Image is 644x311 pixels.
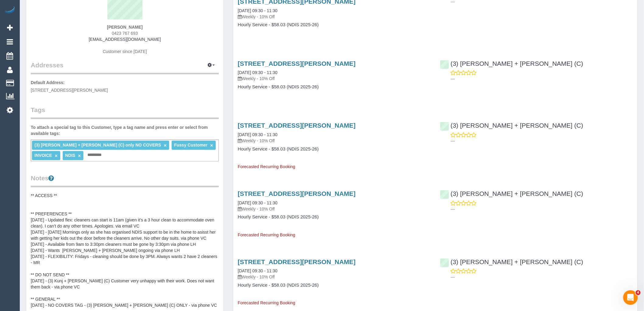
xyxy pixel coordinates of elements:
[238,258,355,265] a: [STREET_ADDRESS][PERSON_NAME]
[107,25,142,30] strong: [PERSON_NAME]
[31,80,65,86] label: Default Address:
[210,143,213,148] a: ×
[238,300,295,305] span: Forecasted Recurring Booking
[238,132,277,137] a: [DATE] 09:30 - 11:30
[238,283,431,288] h4: Hourly Service - $58.03 (NDIS 2025-26)
[238,147,431,152] h4: Hourly Service - $58.03 (NDIS 2025-26)
[440,60,583,67] a: (3) [PERSON_NAME] + [PERSON_NAME] (C)
[440,190,583,197] a: (3) [PERSON_NAME] + [PERSON_NAME] (C)
[238,22,431,27] h4: Hourly Service - $58.03 (NDIS 2025-26)
[238,84,431,90] h4: Hourly Service - $58.03 (NDIS 2025-26)
[238,138,431,144] p: Weekly - 10% Off
[440,258,583,265] a: (3) [PERSON_NAME] + [PERSON_NAME] (C)
[31,124,219,136] label: To attach a special tag to this Customer, type a tag name and press enter or select from availabl...
[623,290,638,305] iframe: Intercom live chat
[238,200,277,205] a: [DATE] 09:30 - 11:30
[238,206,431,212] p: Weekly - 10% Off
[451,274,633,280] p: ---
[238,214,431,220] h4: Hourly Service - $58.03 (NDIS 2025-26)
[89,37,161,42] a: [EMAIL_ADDRESS][DOMAIN_NAME]
[31,105,219,119] legend: Tags
[451,76,633,82] p: ---
[238,232,295,237] span: Forecasted Recurring Booking
[34,143,161,147] span: (3) [PERSON_NAME] + [PERSON_NAME] (C) only NO COVERS
[78,153,81,158] a: ×
[31,88,108,93] span: [STREET_ADDRESS][PERSON_NAME]
[238,268,277,273] a: [DATE] 09:30 - 11:30
[451,206,633,212] p: ---
[238,274,431,280] p: Weekly - 10% Off
[55,153,58,158] a: ×
[238,164,295,169] span: Forecasted Recurring Booking
[238,76,431,82] p: Weekly - 10% Off
[451,138,633,144] p: ---
[440,122,583,129] a: (3) [PERSON_NAME] + [PERSON_NAME] (C)
[238,122,355,129] a: [STREET_ADDRESS][PERSON_NAME]
[31,174,219,187] legend: Notes
[4,6,16,15] img: Automaid Logo
[238,190,355,197] a: [STREET_ADDRESS][PERSON_NAME]
[112,31,138,36] span: 0423 767 693
[238,8,277,13] a: [DATE] 09:30 - 11:30
[636,290,641,295] span: 4
[103,49,147,54] span: Customer since [DATE]
[164,143,166,148] a: ×
[238,60,355,67] a: [STREET_ADDRESS][PERSON_NAME]
[65,153,75,158] span: NDIS
[238,14,431,20] p: Weekly - 10% Off
[34,153,52,158] span: INVOICE
[238,70,277,75] a: [DATE] 09:30 - 11:30
[174,143,208,147] span: Fussy Customer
